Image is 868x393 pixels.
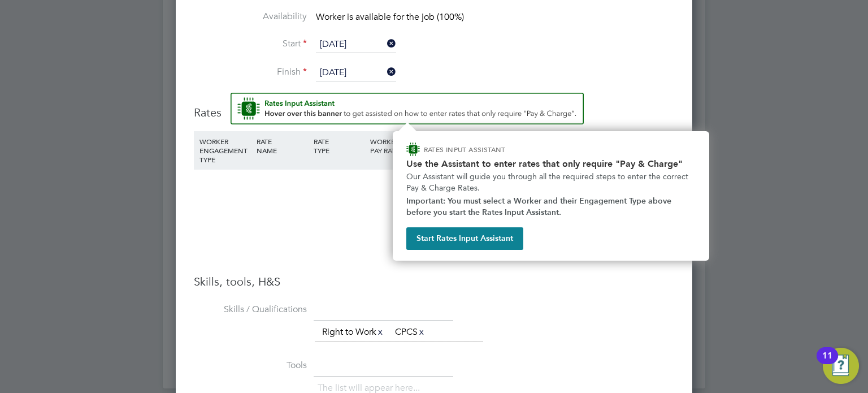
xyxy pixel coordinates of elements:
[205,190,663,202] div: No data found
[194,360,307,372] label: Tools
[390,325,430,340] li: CPCS
[194,38,307,50] label: Start
[376,325,384,339] a: x
[424,145,566,154] p: RATES INPUT ASSISTANT
[231,93,584,124] button: Rate Assistant
[254,131,311,161] div: RATE NAME
[406,158,696,169] h2: Use the Assistant to enter rates that only require "Pay & Charge"
[194,304,307,316] label: Skills / Qualifications
[393,131,709,261] div: How to input Rates that only require Pay & Charge
[316,64,396,81] input: Select one
[406,196,674,217] strong: Important: You must select a Worker and their Engagement Type above before you start the Rates In...
[318,325,389,340] li: Right to Work
[316,36,396,53] input: Select one
[406,227,523,250] button: Start Rates Input Assistant
[316,11,464,23] span: Worker is available for the job (100%)
[823,348,859,384] button: Open Resource Center, 11 new notifications
[311,131,368,161] div: RATE TYPE
[418,325,426,339] a: x
[194,66,307,78] label: Finish
[197,131,254,170] div: WORKER ENGAGEMENT TYPE
[406,142,420,156] img: ENGAGE Assistant Icon
[822,356,832,370] div: 11
[194,11,307,23] label: Availability
[406,171,696,193] p: Our Assistant will guide you through all the required steps to enter the correct Pay & Charge Rates.
[194,93,674,120] h3: Rates
[194,274,674,289] h3: Skills, tools, H&S
[367,131,424,161] div: WORKER PAY RATE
